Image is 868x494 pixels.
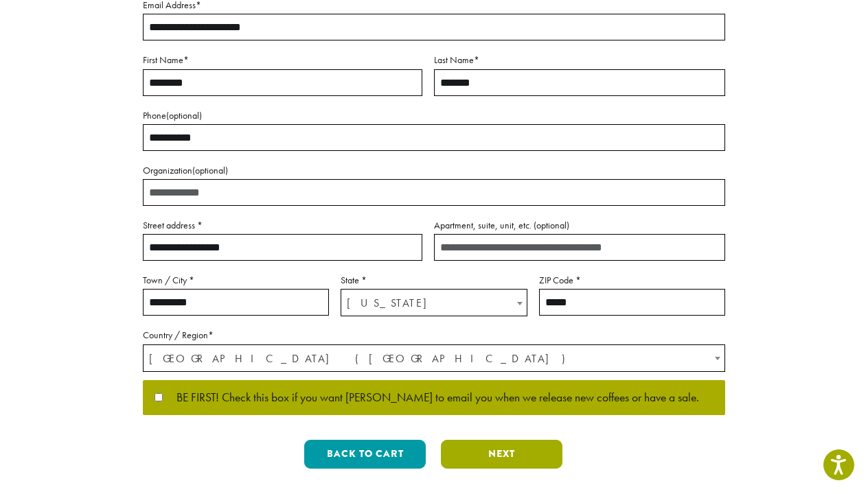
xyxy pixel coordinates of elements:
[143,51,422,69] label: First Name
[155,393,163,401] input: BE FIRST! Check this box if you want [PERSON_NAME] to email you when we release new coffees or ha...
[143,272,329,289] label: Town / City
[539,272,725,289] label: ZIP Code
[441,440,562,469] button: Next
[143,344,725,372] span: Country / Region
[166,109,202,121] span: (optional)
[144,345,724,372] span: United States (US)
[143,217,422,234] label: Street address
[434,51,725,69] label: Last Name
[143,162,725,179] label: Organization
[341,290,526,316] span: Washington
[163,392,699,404] span: BE FIRST! Check this box if you want [PERSON_NAME] to email you when we release new coffees or ha...
[534,219,569,231] span: (optional)
[192,164,228,176] span: (optional)
[304,440,426,469] button: Back to cart
[341,289,527,316] span: State
[341,272,527,289] label: State
[434,217,725,234] label: Apartment, suite, unit, etc.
